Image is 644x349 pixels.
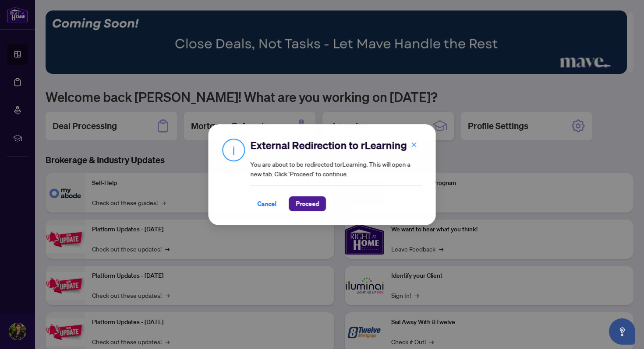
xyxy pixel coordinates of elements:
[250,138,422,152] h2: External Redirection to rLearning
[289,196,326,211] button: Proceed
[257,197,276,211] span: Cancel
[250,138,422,211] div: You are about to be redirected to rLearning . This will open a new tab. Click ‘Proceed’ to continue.
[296,197,319,211] span: Proceed
[250,196,283,211] button: Cancel
[411,141,417,147] span: close
[222,138,245,161] img: Info Icon
[609,318,635,345] button: Open asap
